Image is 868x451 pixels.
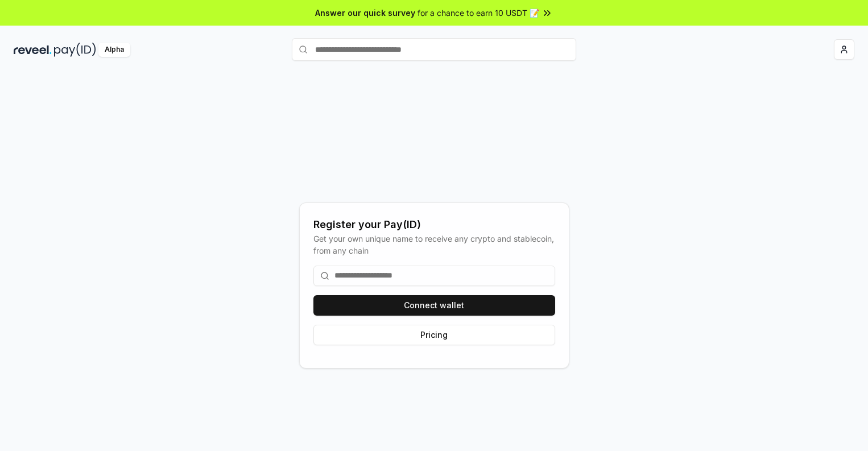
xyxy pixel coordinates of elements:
div: Get your own unique name to receive any crypto and stablecoin, from any chain [313,233,555,256]
span: for a chance to earn 10 USDT 📝 [418,7,539,19]
button: Pricing [313,325,555,345]
img: reveel_dark [14,43,52,57]
div: Alpha [98,43,130,57]
button: Connect wallet [313,295,555,316]
div: Register your Pay(ID) [313,217,555,233]
span: Answer our quick survey [315,7,415,19]
img: pay_id [54,43,96,57]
